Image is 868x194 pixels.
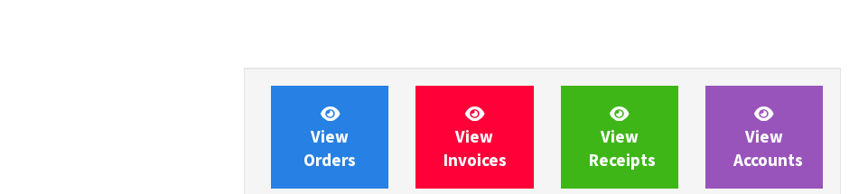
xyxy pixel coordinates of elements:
[443,103,507,171] span: View Invoices
[705,86,823,189] a: ViewAccounts
[733,103,803,171] span: View Accounts
[303,103,356,171] span: View Orders
[589,103,656,171] span: View Receipts
[415,86,533,189] a: ViewInvoices
[561,86,678,189] a: ViewReceipts
[271,86,388,189] a: ViewOrders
